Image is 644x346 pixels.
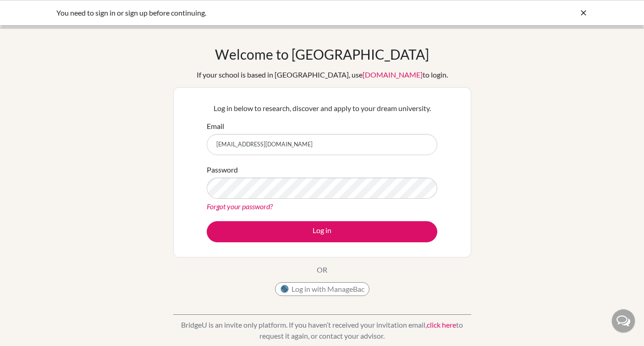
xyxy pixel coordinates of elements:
p: BridgeU is an invite only platform. If you haven’t received your invitation email, to request it ... [173,319,471,341]
span: Help [21,6,40,15]
label: Email [207,121,224,132]
h1: Welcome to [GEOGRAPHIC_DATA] [215,46,429,62]
button: Log in [207,221,437,242]
a: [DOMAIN_NAME] [363,70,423,79]
button: Log in with ManageBac [275,282,369,296]
a: click here [427,320,456,329]
p: Log in below to research, discover and apply to your dream university. [207,103,437,114]
label: Password [207,164,238,175]
a: Forgot your password? [207,202,273,211]
p: OR [317,264,327,275]
div: You need to sign in or sign up before continuing. [56,7,451,18]
div: If your school is based in [GEOGRAPHIC_DATA], use to login. [197,69,448,80]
